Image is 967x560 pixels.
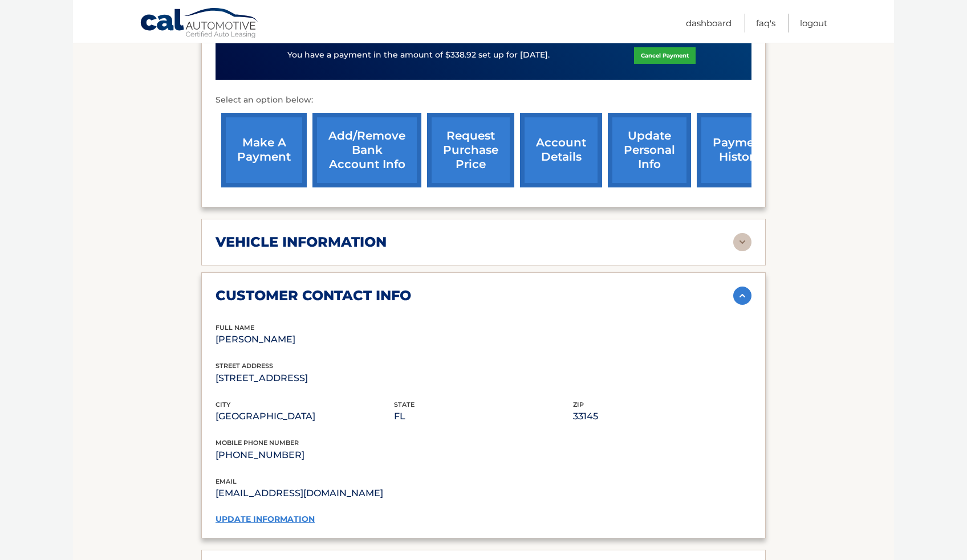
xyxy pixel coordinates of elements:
[427,113,514,187] a: request purchase price
[216,234,387,251] h2: vehicle information
[520,113,602,187] a: account details
[697,113,782,187] a: payment history
[573,408,751,424] p: 33145
[756,14,775,32] a: FAQ's
[686,14,732,32] a: Dashboard
[733,287,751,305] img: accordion-active.svg
[216,485,483,501] p: [EMAIL_ADDRESS][DOMAIN_NAME]
[216,408,394,424] p: [GEOGRAPHIC_DATA]
[216,93,751,107] p: Select an option below:
[216,439,299,447] span: mobile phone number
[733,233,751,251] img: accordion-rest.svg
[216,400,230,408] span: city
[216,370,394,386] p: [STREET_ADDRESS]
[312,113,421,187] a: Add/Remove bank account info
[394,400,415,408] span: state
[140,7,259,40] a: Cal Automotive
[216,324,254,332] span: full name
[216,287,411,304] h2: customer contact info
[634,47,696,64] a: Cancel Payment
[221,113,307,187] a: make a payment
[394,408,572,424] p: FL
[216,332,394,348] p: [PERSON_NAME]
[216,447,751,463] p: [PHONE_NUMBER]
[216,477,237,485] span: email
[608,113,691,187] a: update personal info
[800,14,827,32] a: Logout
[216,362,273,370] span: street address
[573,400,584,408] span: zip
[287,49,550,62] p: You have a payment in the amount of $338.92 set up for [DATE].
[216,514,315,524] a: update information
